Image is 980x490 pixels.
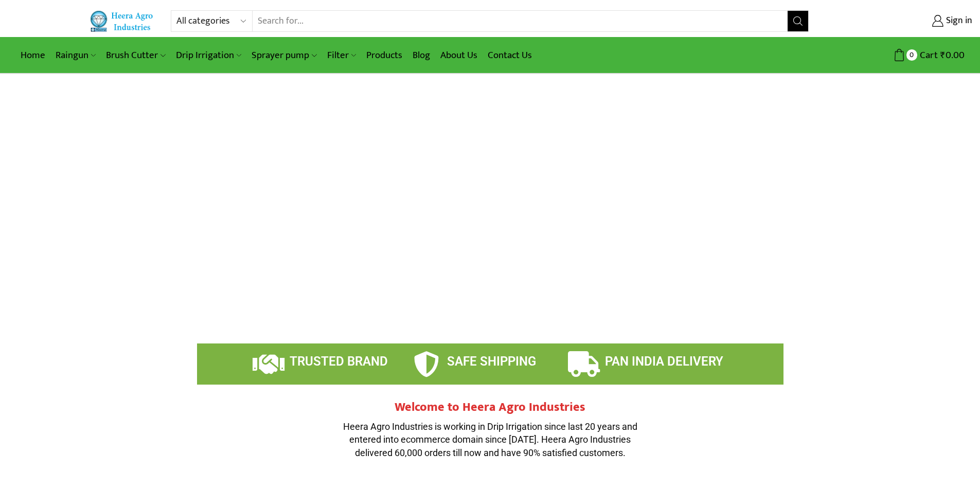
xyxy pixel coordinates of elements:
a: Blog [407,43,435,67]
a: Products [361,43,407,67]
a: Filter [322,43,361,67]
a: Drip Irrigation [171,43,246,67]
h2: Welcome to Heera Agro Industries [336,400,645,415]
span: TRUSTED BRAND [290,354,388,369]
button: Search button [788,11,808,31]
a: Sprayer pump [246,43,322,67]
span: 0 [906,49,917,60]
a: About Us [435,43,483,67]
a: 0 Cart ₹0.00 [819,46,965,65]
a: Brush Cutter [101,43,170,67]
span: Sign in [943,14,972,28]
a: Contact Us [483,43,537,67]
a: Raingun [50,43,101,67]
span: PAN INDIA DELIVERY [605,354,723,369]
a: Sign in [824,12,972,30]
span: Cart [917,48,938,62]
p: Heera Agro Industries is working in Drip Irrigation since last 20 years and entered into ecommerc... [336,420,645,460]
span: SAFE SHIPPING [447,354,536,369]
bdi: 0.00 [940,47,965,63]
input: Search for... [253,11,788,31]
span: ₹ [940,47,946,63]
a: Home [15,43,50,67]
